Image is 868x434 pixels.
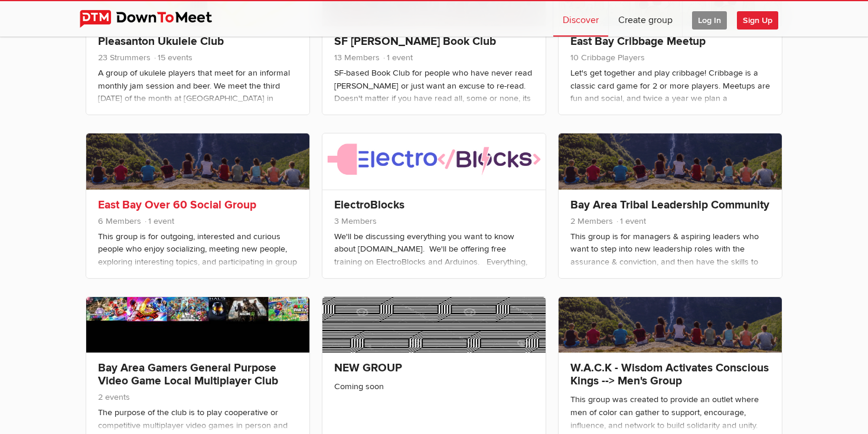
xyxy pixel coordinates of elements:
[98,53,151,63] span: 23 Strummers
[334,216,377,226] span: 3 Members
[553,1,608,37] a: Discover
[615,216,646,226] span: 1 event
[570,198,769,212] a: Bay Area Tribal Leadership Community
[570,361,769,388] a: W.A.C.K - Wisdom Activates Conscious Kings --> Men's Group
[334,380,534,393] div: Coming soon
[98,34,224,48] a: Pleasanton Ukulele Club
[98,67,298,194] div: A group of ukulele players that meet for an informal monthly jam session and beer. We meet the th...
[570,216,613,226] span: 2 Members
[334,34,496,48] a: SF [PERSON_NAME] Book Club
[334,230,534,281] div: We'll be discussing everything you want to know about [DOMAIN_NAME]. We'll be offering free train...
[98,392,130,402] span: 2 events
[683,1,736,37] a: Log In
[692,11,727,30] span: Log In
[98,198,256,212] a: East Bay Over 60 Social Group
[143,216,174,226] span: 1 event
[334,361,402,375] a: NEW GROUP
[334,67,534,130] div: SF-based Book Club for people who have never read [PERSON_NAME] or just want an excuse to re-read...
[98,216,141,226] span: 6 Members
[153,53,192,63] span: 15 events
[570,34,706,48] a: East Bay Cribbage Meetup
[570,53,645,63] span: 10 Cribbage Players
[98,361,278,388] a: Bay Area Gamers General Purpose Video Game Local Multiplayer Club
[382,53,413,63] span: 1 event
[334,198,404,212] a: ElectroBlocks
[737,11,778,30] span: Sign Up
[98,230,298,409] div: This group is for outgoing, interested and curious people who enjoy socializing, meeting new peop...
[609,1,682,37] a: Create group
[737,1,788,37] a: Sign Up
[334,53,380,63] span: 13 Members
[80,10,230,28] img: DownToMeet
